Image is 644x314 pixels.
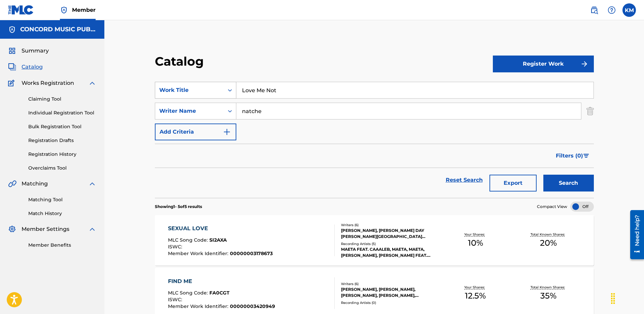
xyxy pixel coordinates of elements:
[60,6,68,14] img: Top Rightsholder
[168,250,230,256] span: Member Work Identifier :
[583,154,589,158] img: filter
[468,237,483,249] span: 10 %
[28,123,96,130] a: Bulk Registration Tool
[537,204,567,210] span: Compact View
[608,6,616,14] img: help
[586,103,594,119] img: Delete Criterion
[608,288,618,309] div: Drag
[605,3,618,17] div: Help
[209,290,230,296] span: FA0CGT
[88,225,96,233] img: expand
[22,63,43,71] span: Catalog
[28,242,96,249] a: Member Benefits
[22,180,48,188] span: Matching
[341,228,439,240] div: [PERSON_NAME], [PERSON_NAME] DAY [PERSON_NAME][GEOGRAPHIC_DATA][PERSON_NAME], [PERSON_NAME], [PER...
[88,79,96,87] img: expand
[531,232,567,237] p: Total Known Shares:
[168,237,209,243] span: MLC Song Code :
[8,47,49,55] a: SummarySummary
[155,204,202,210] p: Showing 1 - 5 of 5 results
[341,281,439,286] div: Writers ( 6 )
[168,277,275,285] div: FIND ME
[72,6,96,14] span: Member
[20,26,96,33] h5: CONCORD MUSIC PUBLISHING LLC
[22,225,69,233] span: Member Settings
[590,6,598,14] img: search
[159,107,220,115] div: Writer Name
[155,215,594,266] a: SEXUAL LOVEMLC Song Code:SI2AXAISWC:Member Work Identifier:00000003178673Writers (6)[PERSON_NAME]...
[489,175,537,191] button: Export
[155,82,594,198] form: Search Form
[88,180,96,188] img: expand
[230,250,273,256] span: 00000003178673
[8,79,17,87] img: Works Registration
[223,128,231,136] img: 9d2ae6d4665cec9f34b9.svg
[168,303,230,309] span: Member Work Identifier :
[341,246,439,258] div: MAETA FEAT. CAAALEB, MAETA, MAETA, [PERSON_NAME], [PERSON_NAME] FEAT. CAAALEB
[8,5,34,15] img: MLC Logo
[168,224,273,233] div: SEXUAL LOVE
[556,152,583,160] span: Filters ( 0 )
[531,285,567,290] p: Total Known Shares:
[28,196,96,203] a: Matching Tool
[168,290,209,296] span: MLC Song Code :
[587,3,601,17] a: Public Search
[8,225,16,233] img: Member Settings
[209,237,227,243] span: SI2AXA
[580,60,588,68] img: f7272a7cc735f4ea7f67.svg
[442,173,486,187] a: Reset Search
[22,47,49,55] span: Summary
[8,47,16,55] img: Summary
[8,63,43,71] a: CatalogCatalog
[625,208,644,262] iframe: Resource Center
[8,63,16,71] img: Catalog
[341,241,439,246] div: Recording Artists ( 5 )
[540,290,556,302] span: 35 %
[543,175,594,191] button: Search
[8,26,16,34] img: Accounts
[155,54,207,69] h2: Catalog
[28,137,96,144] a: Registration Drafts
[155,124,236,140] button: Add Criteria
[22,79,74,87] span: Works Registration
[464,232,486,237] p: Your Shares:
[540,237,557,249] span: 20 %
[28,151,96,158] a: Registration History
[552,147,594,164] button: Filters (0)
[622,3,636,17] div: User Menu
[28,165,96,172] a: Overclaims Tool
[28,210,96,217] a: Match History
[493,56,594,72] button: Register Work
[610,282,644,314] iframe: Chat Widget
[168,244,184,250] span: ISWC :
[341,286,439,299] div: [PERSON_NAME], [PERSON_NAME], [PERSON_NAME], [PERSON_NAME], [PERSON_NAME], [PERSON_NAME]
[465,290,486,302] span: 12.5 %
[341,300,439,305] div: Recording Artists ( 0 )
[28,96,96,103] a: Claiming Tool
[28,109,96,116] a: Individual Registration Tool
[464,285,486,290] p: Your Shares:
[341,222,439,228] div: Writers ( 6 )
[230,303,275,309] span: 00000003420949
[168,296,184,303] span: ISWC :
[159,86,220,94] div: Work Title
[8,180,16,188] img: Matching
